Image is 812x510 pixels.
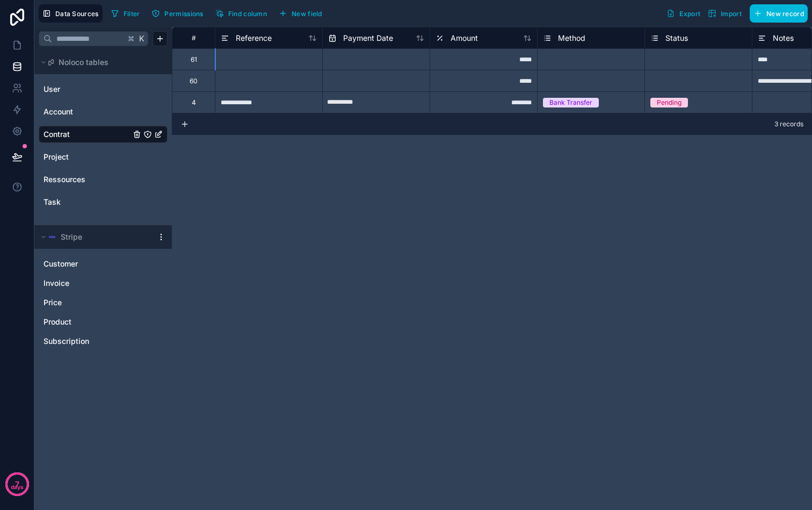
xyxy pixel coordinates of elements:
[148,5,211,21] a: Permissions
[39,275,168,292] div: Invoice
[39,148,168,166] div: Project
[704,4,745,23] button: Import
[39,171,168,188] div: Ressources
[212,5,271,21] button: Find column
[657,98,682,107] div: Pending
[107,5,144,21] button: Filter
[48,233,56,241] img: svg+xml,%3c
[745,4,808,23] a: New record
[39,255,168,272] div: Customer
[124,10,140,18] span: Filter
[44,197,61,207] span: Task
[275,5,326,21] button: New field
[15,479,19,490] p: 7
[44,317,141,327] a: Product
[44,129,130,140] a: Contrat
[766,10,804,18] span: New record
[39,313,168,331] div: Product
[44,336,141,347] a: Subscription
[44,278,69,289] span: Invoice
[774,120,803,128] span: 3 records
[44,106,73,117] span: Account
[39,333,168,350] div: Subscription
[679,10,700,18] span: Export
[39,229,153,245] button: Stripe
[44,297,62,308] span: Price
[39,4,103,23] button: Data Sources
[228,10,267,18] span: Find column
[192,98,196,107] div: 4
[549,98,592,107] div: Bank Transfer
[721,10,742,18] span: Import
[44,152,69,162] span: Project
[44,106,130,117] a: Account
[138,35,146,42] span: K
[180,34,207,42] div: #
[191,55,197,64] div: 61
[44,258,78,269] span: Customer
[44,297,141,308] a: Price
[11,483,24,492] p: days
[39,103,168,120] div: Account
[39,81,168,98] div: User
[190,77,198,85] div: 60
[44,197,130,207] a: Task
[236,33,272,44] span: Reference
[44,174,85,185] span: Ressources
[292,10,322,18] span: New field
[164,10,203,18] span: Permissions
[39,126,168,143] div: Contrat
[39,193,168,211] div: Task
[665,33,688,44] span: Status
[44,174,130,185] a: Ressources
[55,10,99,18] span: Data Sources
[44,336,89,347] span: Subscription
[663,4,704,23] button: Export
[44,258,141,269] a: Customer
[39,294,168,311] div: Price
[44,317,71,327] span: Product
[750,4,808,23] button: New record
[451,33,478,44] span: Amount
[44,84,60,95] span: User
[44,129,70,140] span: Contrat
[148,5,207,21] button: Permissions
[343,33,393,44] span: Payment Date
[59,57,108,68] span: Noloco tables
[39,55,161,70] button: Noloco tables
[44,278,141,289] a: Invoice
[773,33,794,44] span: Notes
[558,33,585,44] span: Method
[44,152,130,162] a: Project
[44,84,130,95] a: User
[61,232,82,242] span: Stripe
